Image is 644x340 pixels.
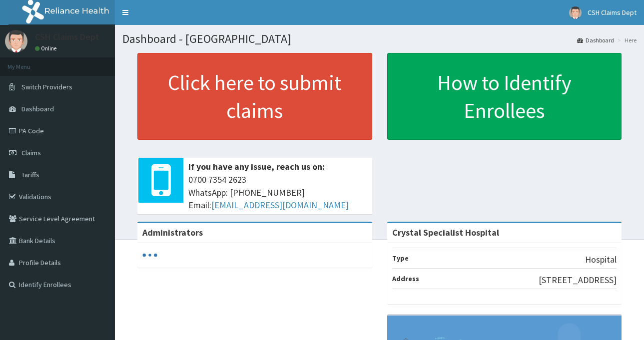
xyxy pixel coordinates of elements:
a: How to Identify Enrollees [387,53,622,140]
strong: Crystal Specialist Hospital [392,227,499,238]
span: 0700 7354 2623 WhatsApp: [PHONE_NUMBER] Email: [188,173,367,212]
svg: audio-loading [142,248,157,263]
b: If you have any issue, reach us on: [188,161,325,172]
p: Hospital [585,253,617,266]
b: Administrators [142,227,203,238]
p: CSH Claims Dept [35,32,99,41]
a: Click here to submit claims [137,53,372,140]
h1: Dashboard - [GEOGRAPHIC_DATA] [122,32,637,45]
img: User Image [569,6,582,19]
span: Dashboard [21,104,54,113]
span: Tariffs [21,170,39,179]
span: Claims [21,148,41,157]
a: Dashboard [577,36,614,44]
span: CSH Claims Dept [588,8,637,17]
b: Type [392,254,409,263]
img: User Image [5,30,27,52]
b: Address [392,274,419,283]
li: Here [615,36,637,44]
p: [STREET_ADDRESS] [539,274,617,287]
a: [EMAIL_ADDRESS][DOMAIN_NAME] [211,199,349,211]
a: Online [35,45,59,52]
span: Switch Providers [21,82,72,91]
